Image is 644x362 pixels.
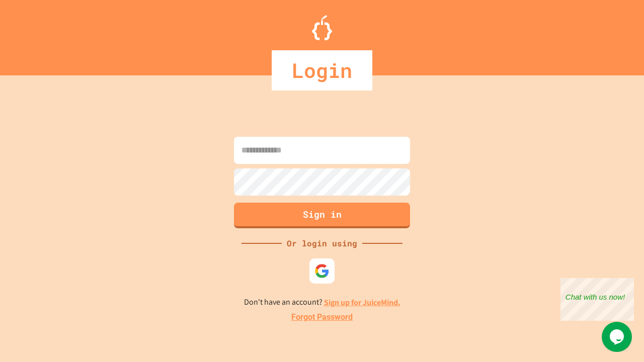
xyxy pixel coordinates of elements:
img: google-icon.svg [314,263,330,279]
div: Or login using [282,237,362,249]
img: Logo.svg [312,15,332,40]
a: Sign up for JuiceMind. [324,297,400,308]
a: Forgot Password [291,311,353,323]
iframe: chat widget [602,322,634,352]
p: Don't have an account? [244,296,400,309]
div: Login [272,50,372,90]
iframe: chat widget [560,278,634,321]
button: Sign in [234,203,410,228]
